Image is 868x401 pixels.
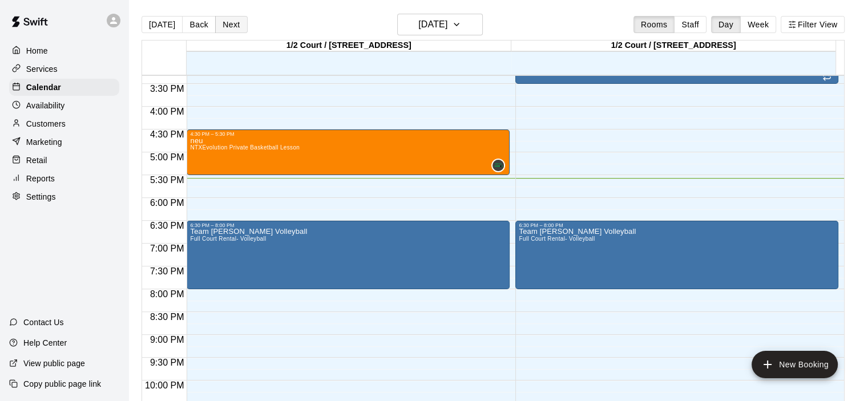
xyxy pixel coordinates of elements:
button: Week [740,16,776,33]
div: Jesse Klein [491,159,505,172]
p: Help Center [23,337,67,349]
button: Rooms [633,16,675,33]
img: Jesse Klein [492,160,504,171]
a: Customers [9,115,119,132]
h6: [DATE] [418,17,447,33]
span: 8:30 PM [147,312,187,322]
p: Contact Us [23,317,64,328]
button: Back [182,16,216,33]
a: Services [9,60,119,78]
div: 6:30 PM – 8:00 PM [190,222,506,228]
p: Reports [26,173,55,184]
span: 4:30 PM [147,129,187,139]
span: 8:00 PM [147,289,187,299]
span: Recurring event [822,72,831,81]
span: 9:00 PM [147,335,187,345]
p: Settings [26,191,56,202]
span: 5:30 PM [147,175,187,185]
span: 4:00 PM [147,107,187,116]
button: [DATE] [142,16,183,33]
span: 6:00 PM [147,198,187,208]
span: 7:00 PM [147,244,187,253]
div: 6:30 PM – 8:00 PM [519,222,835,228]
div: 4:30 PM – 5:30 PM: neu [187,129,510,175]
button: [DATE] [397,14,483,35]
p: Services [26,63,58,75]
div: 6:30 PM – 8:00 PM: Team Mindy Volleyball [515,221,838,289]
button: Filter View [781,16,845,33]
a: Calendar [9,79,119,96]
p: Home [26,45,48,56]
div: 1/2 Court / [STREET_ADDRESS] [187,40,511,51]
a: Availability [9,97,119,114]
a: Settings [9,188,119,205]
a: Marketing [9,133,119,151]
span: 7:30 PM [147,266,187,276]
a: Retail [9,152,119,169]
button: add [752,351,838,378]
span: 5:00 PM [147,152,187,162]
button: Next [215,16,247,33]
div: 1/2 Court / [STREET_ADDRESS] [511,40,836,51]
span: Jesse Klein [496,159,505,172]
p: Customers [26,118,66,129]
span: 6:30 PM [147,221,187,230]
p: Availability [26,100,65,111]
button: Staff [674,16,706,33]
p: View public page [23,358,85,369]
span: Full Court Rental- Volleyball [519,236,595,242]
span: 9:30 PM [147,358,187,367]
span: 10:00 PM [142,380,187,390]
a: Reports [9,170,119,187]
a: Home [9,42,119,59]
span: 3:30 PM [147,84,187,94]
p: Retail [26,155,47,166]
p: Copy public page link [23,378,101,390]
span: Full Court Rental- Volleyball [190,236,266,242]
p: Marketing [26,136,62,148]
p: Calendar [26,82,61,93]
div: 6:30 PM – 8:00 PM: Team Mindy Volleyball [187,221,510,289]
div: 4:30 PM – 5:30 PM [190,131,506,137]
button: Day [711,16,741,33]
span: NTXEvolution Private Basketball Lesson [190,144,300,151]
